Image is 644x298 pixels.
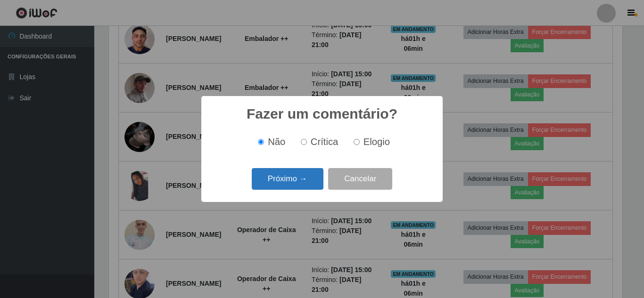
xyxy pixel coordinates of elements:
span: Não [268,137,285,147]
input: Elogio [354,139,360,145]
span: Elogio [363,137,390,147]
button: Próximo → [252,168,323,190]
input: Não [258,139,264,145]
h2: Fazer um comentário? [247,105,397,122]
button: Cancelar [328,168,392,190]
span: Crítica [311,137,339,147]
input: Crítica [301,139,307,145]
